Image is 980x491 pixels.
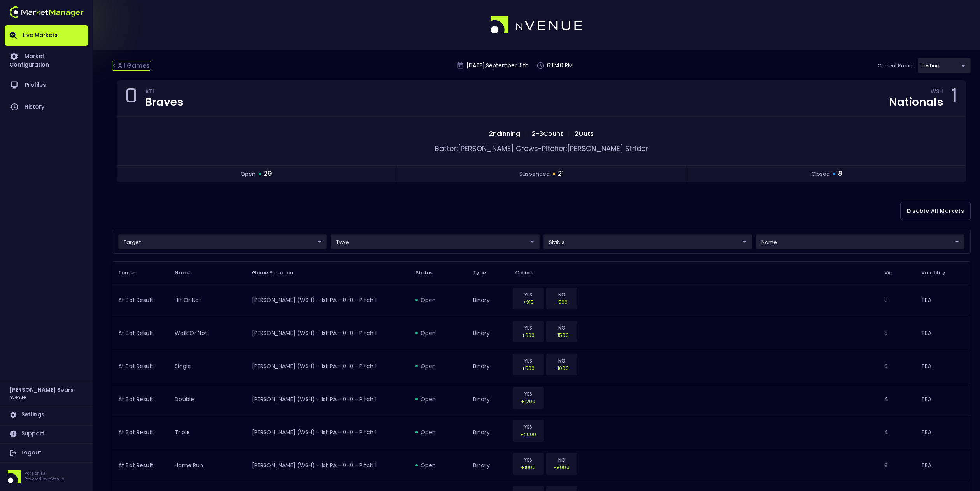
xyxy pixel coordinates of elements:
span: Volatility [921,269,955,276]
td: 8 [878,350,915,383]
td: At Bat Result [112,284,168,317]
span: 2 Outs [572,129,596,138]
td: single [168,350,245,383]
div: open [415,428,461,436]
td: binary [467,449,509,482]
td: binary [467,284,509,317]
span: | [565,129,572,138]
span: Game Situation [252,269,303,276]
td: [PERSON_NAME] (WSH) - 1st PA - 0-0 - Pitch 1 [246,317,409,350]
th: Options [509,261,878,284]
p: +1000 [518,464,539,471]
span: Batter: [PERSON_NAME] Crews [435,144,538,153]
div: target [543,234,752,249]
td: [PERSON_NAME] (WSH) - 1st PA - 0-0 - Pitch 1 [246,350,409,383]
p: +1200 [518,398,539,405]
td: double [168,383,245,416]
td: TBA [915,449,971,482]
a: Profiles [5,74,88,96]
td: 8 [878,449,915,482]
span: Pitcher: [PERSON_NAME] Strider [542,144,648,153]
span: 8 [838,169,842,179]
span: suspended [519,170,550,178]
span: 29 [264,169,272,179]
p: +600 [518,331,539,339]
td: triple [168,416,245,449]
div: target [918,58,971,73]
td: 8 [878,284,915,317]
p: Current Profile [878,62,914,70]
span: | [522,129,529,138]
td: binary [467,416,509,449]
div: target [118,234,327,249]
td: [PERSON_NAME] (WSH) - 1st PA - 0-0 - Pitch 1 [246,416,409,449]
p: -8000 [551,464,572,471]
div: ATL [145,89,183,96]
span: Status [415,269,443,276]
p: YES [518,357,539,365]
td: TBA [915,416,971,449]
a: Live Markets [5,25,88,46]
span: Target [118,269,146,276]
td: binary [467,383,509,416]
div: Nationals [889,97,943,108]
td: hit or not [168,284,245,317]
p: +2000 [518,431,539,438]
p: YES [518,291,539,298]
h2: [PERSON_NAME] Sears [9,386,74,394]
td: At Bat Result [112,383,168,416]
span: 2 - 3 Count [529,129,565,138]
div: open [415,362,461,370]
p: -1000 [551,365,572,372]
p: [DATE] , September 15 th [466,61,529,70]
p: +500 [518,365,539,372]
div: open [415,296,461,304]
td: [PERSON_NAME] (WSH) - 1st PA - 0-0 - Pitch 1 [246,284,409,317]
p: YES [518,390,539,398]
p: Version 1.31 [25,470,64,476]
div: < All Games [112,61,151,71]
td: home run [168,449,245,482]
td: TBA [915,383,971,416]
a: Logout [5,444,88,462]
p: NO [551,291,572,298]
span: 2nd Inning [487,129,522,138]
td: TBA [915,350,971,383]
p: 6:11:40 PM [547,61,573,70]
a: Market Configuration [5,46,88,74]
td: walk or not [168,317,245,350]
img: logo [9,6,84,18]
span: Name [175,269,201,276]
div: open [415,395,461,403]
p: YES [518,324,539,331]
p: -1500 [551,331,572,339]
div: Braves [145,97,183,108]
p: NO [551,357,572,365]
td: 8 [878,317,915,350]
td: At Bat Result [112,350,168,383]
div: open [415,461,461,469]
span: Type [473,269,496,276]
button: Disable All Markets [900,202,971,220]
div: target [331,234,539,249]
td: [PERSON_NAME] (WSH) - 1st PA - 0-0 - Pitch 1 [246,449,409,482]
p: YES [518,423,539,431]
td: 4 [878,416,915,449]
a: Support [5,424,88,443]
td: [PERSON_NAME] (WSH) - 1st PA - 0-0 - Pitch 1 [246,383,409,416]
a: Settings [5,405,88,424]
h3: nVenue [9,394,26,400]
td: TBA [915,317,971,350]
td: 4 [878,383,915,416]
span: - [538,144,542,153]
div: Version 1.31Powered by nVenue [5,470,88,483]
div: open [415,329,461,337]
p: NO [551,324,572,331]
div: 1 [951,87,958,110]
span: 21 [558,169,564,179]
span: Vig [884,269,903,276]
a: History [5,96,88,118]
p: Powered by nVenue [25,476,64,482]
td: binary [467,350,509,383]
span: open [240,170,256,178]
